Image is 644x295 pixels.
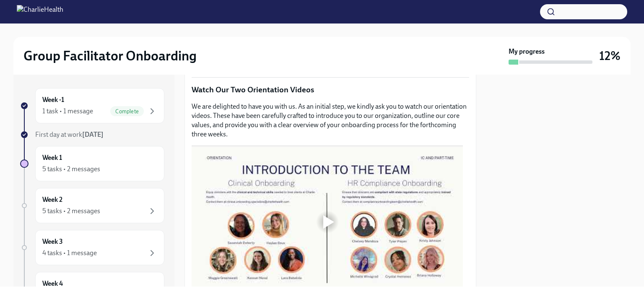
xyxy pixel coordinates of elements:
[42,195,62,204] h6: Week 2
[42,164,100,174] div: 5 tasks • 2 messages
[20,130,164,139] a: First day at work[DATE]
[42,206,100,216] div: 5 tasks • 2 messages
[42,153,62,162] h6: Week 1
[20,88,164,123] a: Week -11 task • 1 messageComplete
[23,47,197,64] h2: Group Facilitator Onboarding
[20,146,164,181] a: Week 15 tasks • 2 messages
[599,48,621,63] h3: 12%
[20,188,164,223] a: Week 25 tasks • 2 messages
[110,108,144,115] span: Complete
[192,84,469,95] p: Watch Our Two Orientation Videos
[192,102,469,139] p: We are delighted to have you with us. As an initial step, we kindly ask you to watch our orientat...
[35,131,104,138] span: First day at work
[17,5,63,18] img: CharlieHealth
[42,237,63,246] h6: Week 3
[20,230,164,265] a: Week 34 tasks • 1 message
[42,95,64,104] h6: Week -1
[82,131,104,138] strong: [DATE]
[509,47,545,56] strong: My progress
[42,107,93,116] div: 1 task • 1 message
[42,248,97,258] div: 4 tasks • 1 message
[42,279,63,288] h6: Week 4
